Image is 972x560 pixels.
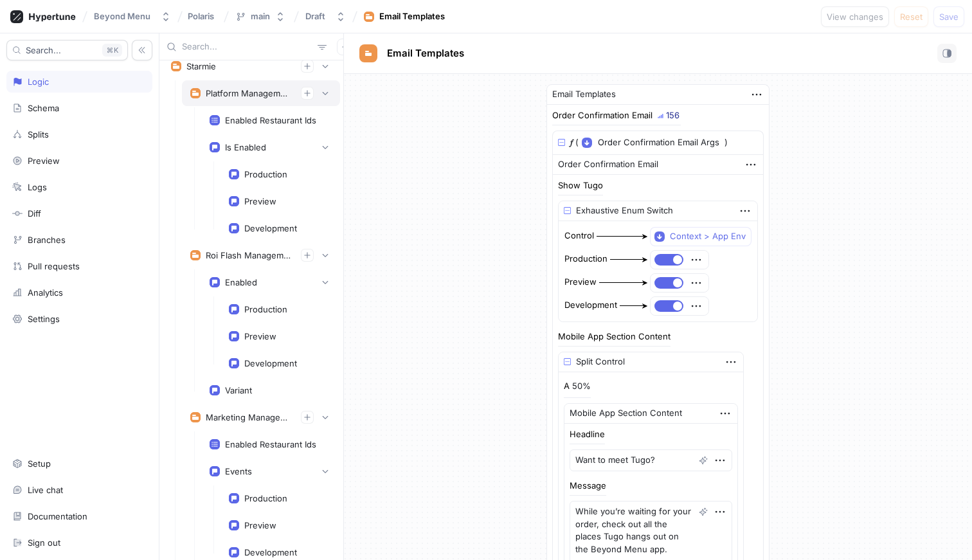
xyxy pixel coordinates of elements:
button: Reset [894,6,928,27]
div: Events [225,466,252,476]
div: Development [244,358,297,368]
div: 50% [572,382,591,390]
div: Enabled [225,277,257,287]
div: Show Tugo [558,181,603,190]
div: Enabled Restaurant Ids [225,439,316,449]
div: ( [575,136,579,149]
div: ) [724,136,728,149]
button: Beyond Menu [89,6,176,27]
div: Email Templates [552,88,616,101]
div: Development [244,547,297,557]
div: Split Control [576,356,625,368]
div: Is Enabled [225,142,266,152]
div: Preview [244,196,276,206]
div: Development [244,223,297,233]
div: Mobile App Section Content [558,332,670,341]
div: Roi Flash Management [206,250,291,260]
div: Preview [244,331,276,341]
div: Order Confirmation Email [558,158,658,171]
div: Production [244,304,287,314]
div: main [251,11,270,22]
button: Draft [300,6,351,27]
span: Polaris [188,12,214,21]
div: Beyond Menu [94,11,150,22]
div: Mobile App Section Content [570,407,682,420]
div: Pull requests [28,261,80,271]
div: Documentation [28,511,87,521]
div: Splits [28,129,49,140]
span: View changes [827,13,883,21]
div: Marketing Management [206,412,291,422]
div: Diff [28,208,41,219]
div: Draft [305,11,325,22]
div: Analytics [28,287,63,298]
input: Search... [182,41,312,53]
div: 156 [666,111,679,120]
a: Documentation [6,505,152,527]
span: Save [939,13,959,21]
div: Starmie [186,61,216,71]
span: Email Templates [387,48,464,59]
span: Order Confirmation Email Args [598,136,719,149]
div: Branches [28,235,66,245]
div: Logic [28,77,49,87]
div: Logs [28,182,47,192]
div: Enabled Restaurant Ids [225,115,316,125]
div: 𝑓 [570,136,573,149]
span: Reset [900,13,923,21]
div: Headline [570,430,605,438]
button: main [230,6,291,27]
button: Save [933,6,964,27]
div: Platform Management [206,88,291,98]
div: Sign out [28,537,60,548]
div: Production [244,169,287,179]
div: Development [564,299,617,312]
div: Control [564,230,594,242]
div: Message [570,482,606,490]
div: Setup [28,458,51,469]
div: Live chat [28,485,63,495]
div: Production [244,493,287,503]
div: Exhaustive Enum Switch [576,204,673,217]
div: Order Confirmation Email [552,111,652,120]
button: Search...K [6,40,128,60]
textarea: Want to meet Tugo? [570,449,732,471]
div: Context > App Env [670,231,746,242]
p: A [564,380,570,393]
button: View changes [821,6,889,27]
button: Context > App Env [650,227,751,246]
div: Production [564,253,607,266]
div: Email Templates [379,10,445,23]
div: Variant [225,385,252,395]
div: Settings [28,314,60,324]
div: Preview [28,156,60,166]
div: Preview [564,276,597,289]
span: Search... [26,46,61,54]
div: K [102,44,122,57]
div: Preview [244,520,276,530]
div: Schema [28,103,59,113]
